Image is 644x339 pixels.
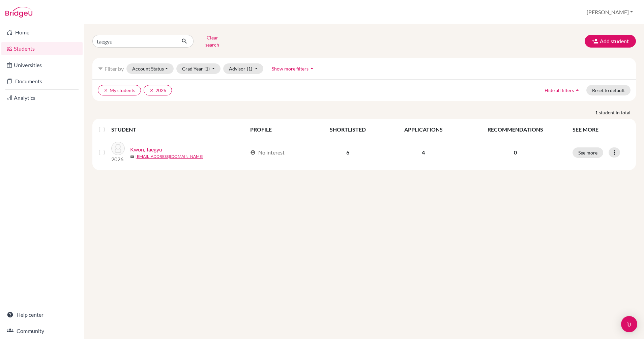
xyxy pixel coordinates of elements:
[1,324,83,338] a: Community
[595,109,599,116] strong: 1
[568,121,633,138] th: SEE MORE
[92,35,176,48] input: Find student by name...
[1,308,83,321] a: Help center
[1,75,83,88] a: Documents
[462,121,568,138] th: RECOMMENDATIONS
[385,121,462,138] th: APPLICATIONS
[111,142,125,155] img: Kwon, Taegyu
[111,121,246,138] th: STUDENT
[126,63,174,74] button: Account Status
[585,35,636,48] button: Add student
[311,138,385,167] td: 6
[136,153,203,160] a: [EMAIL_ADDRESS][DOMAIN_NAME]
[130,145,162,153] a: Kwon, Taegyu
[246,121,311,138] th: PROFILE
[104,88,108,93] i: clear
[266,63,321,74] button: Show more filtersarrow_drop_up
[105,65,124,72] span: Filter by
[573,147,603,158] button: See more
[250,148,285,157] div: No interest
[584,6,636,19] button: [PERSON_NAME]
[574,87,581,93] i: arrow_drop_up
[247,66,252,72] span: (1)
[466,148,564,157] p: 0
[1,42,83,55] a: Students
[98,85,141,95] button: clearMy students
[130,155,134,159] span: mail
[204,66,210,72] span: (1)
[599,109,636,116] span: student in total
[250,150,256,155] span: account_circle
[1,26,83,39] a: Home
[311,121,385,138] th: SHORTLISTED
[98,66,103,71] i: filter_list
[621,316,637,332] div: Open Intercom Messenger
[5,7,32,18] img: Bridge-U
[586,85,631,95] button: Reset to default
[111,155,125,163] p: 2026
[194,32,231,50] button: Clear search
[1,58,83,72] a: Universities
[385,138,462,167] td: 4
[176,63,221,74] button: Grad Year(1)
[1,91,83,105] a: Analytics
[539,85,586,95] button: Hide all filtersarrow_drop_up
[144,85,172,95] button: clear2026
[309,65,315,72] i: arrow_drop_up
[149,88,154,93] i: clear
[272,66,309,72] span: Show more filters
[545,87,574,93] span: Hide all filters
[223,63,263,74] button: Advisor(1)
